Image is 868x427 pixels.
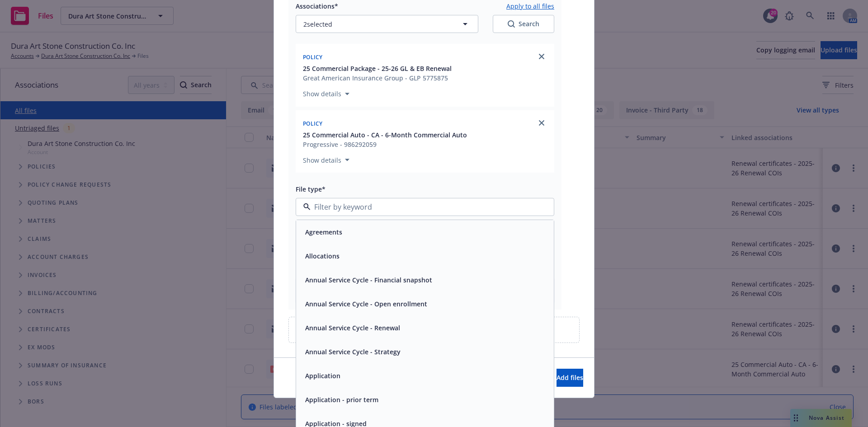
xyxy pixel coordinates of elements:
[557,373,583,382] span: Add files
[303,73,452,83] div: Great American Insurance Group - GLP 5775875
[296,15,478,33] button: 2selected
[305,227,342,237] button: Agreements
[303,19,332,29] span: 2 selected
[305,323,400,333] button: Annual Service Cycle - Renewal
[288,317,580,343] div: Upload new files
[303,64,452,73] button: 25 Commercial Package - 25-26 GL & EB Renewal
[305,347,401,357] button: Annual Service Cycle - Strategy
[299,155,353,165] button: Show details
[299,89,353,99] button: Show details
[305,275,432,285] button: Annual Service Cycle - Financial snapshot
[305,371,340,380] button: Application
[506,0,554,11] button: Apply to all files
[557,369,583,387] button: Add files
[536,51,547,62] a: close
[493,15,554,33] button: SearchSearch
[536,117,547,128] a: close
[303,140,467,149] div: Progressive - 986292059
[305,395,378,404] button: Application - prior term
[296,185,325,193] span: File type*
[311,202,536,212] input: Filter by keyword
[296,2,338,10] span: Associations*
[303,53,323,61] span: Policy
[303,120,323,127] span: Policy
[508,19,539,28] div: Search
[508,20,515,28] svg: Search
[305,251,340,261] button: Allocations
[303,130,467,140] button: 25 Commercial Auto - CA - 6-Month Commercial Auto
[305,299,427,309] button: Annual Service Cycle - Open enrollment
